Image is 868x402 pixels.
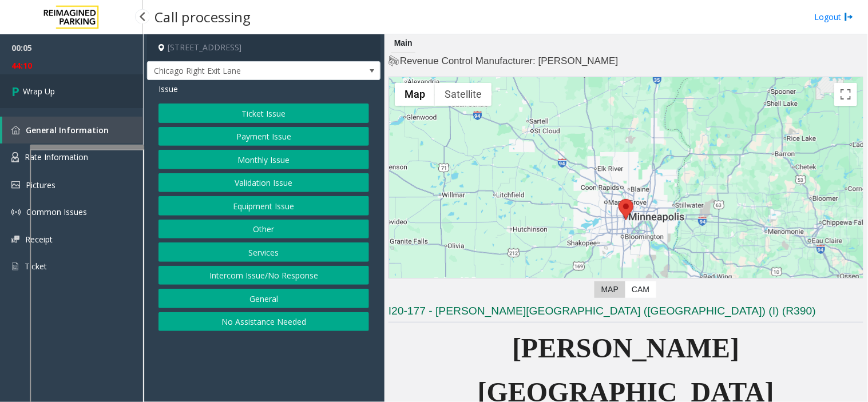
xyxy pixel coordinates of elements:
[625,281,656,298] label: CAM
[619,199,633,220] div: 800 East 28th Street, Minneapolis, MN
[25,234,53,245] span: Receipt
[25,261,47,272] span: Ticket
[11,236,19,243] img: 'icon'
[26,180,56,190] span: Pictures
[11,261,19,272] img: 'icon'
[11,126,20,134] img: 'icon'
[158,220,369,239] button: Other
[158,312,369,332] button: No Assistance Needed
[158,289,369,308] button: General
[26,206,87,217] span: Common Issues
[23,85,55,97] span: Wrap Up
[147,34,381,61] h4: [STREET_ADDRESS]
[834,83,857,106] button: Toggle fullscreen view
[158,83,178,95] span: Issue
[158,173,369,193] button: Validation Issue
[435,83,492,106] button: Show satellite imagery
[2,117,143,144] a: General Information
[25,152,88,162] span: Rate Information
[391,34,415,53] div: Main
[845,11,854,23] img: logout
[158,104,369,123] button: Ticket Issue
[149,3,256,31] h3: Call processing
[389,54,863,68] h4: Revenue Control Manufacturer: [PERSON_NAME]
[11,152,19,162] img: 'icon'
[158,266,369,285] button: Intercom Issue/No Response
[815,11,854,23] a: Logout
[158,127,369,146] button: Payment Issue
[11,208,21,217] img: 'icon'
[158,150,369,169] button: Monthly Issue
[11,181,20,189] img: 'icon'
[158,196,369,216] button: Equipment Issue
[148,62,334,80] span: Chicago Right Exit Lane
[158,242,369,262] button: Services
[594,281,625,298] label: Map
[389,304,863,323] h3: I20-177 - [PERSON_NAME][GEOGRAPHIC_DATA] ([GEOGRAPHIC_DATA]) (I) (R390)
[395,83,435,106] button: Show street map
[26,125,109,136] span: General Information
